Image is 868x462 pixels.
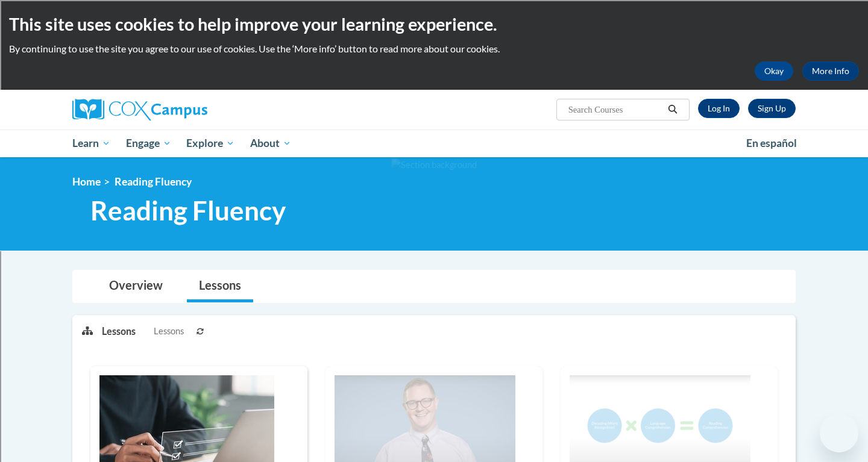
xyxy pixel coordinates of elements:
[250,136,291,151] span: About
[186,136,234,151] span: Explore
[64,130,118,157] a: Learn
[242,130,299,157] a: About
[746,137,797,149] span: En español
[748,99,796,118] a: Register
[72,99,207,120] img: Cox Campus
[126,136,171,151] span: Engage
[54,130,814,157] div: Main menu
[118,130,179,157] a: Engage
[820,414,858,452] iframe: Button to launch messaging window
[115,175,192,188] span: Reading Fluency
[391,158,477,172] img: Section background
[178,130,242,157] a: Explore
[664,102,682,117] button: Search
[90,195,286,226] span: Reading Fluency
[567,102,664,117] input: Search Courses
[72,175,101,188] a: Home
[738,131,805,156] a: En español
[698,99,740,118] a: Log In
[72,99,301,120] a: Cox Campus
[72,136,110,151] span: Learn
